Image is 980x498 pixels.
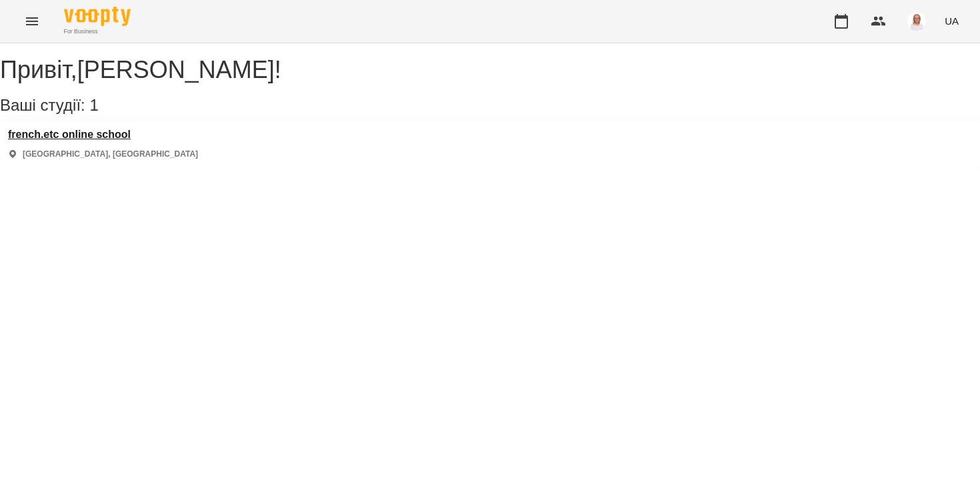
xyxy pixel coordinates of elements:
span: UA [945,14,959,28]
img: 7b3448e7bfbed3bd7cdba0ed84700e25.png [907,12,926,31]
img: Voopty Logo [64,7,131,26]
button: Menu [16,5,48,37]
span: For Business [64,27,131,36]
a: french.etc online school [8,129,198,141]
p: [GEOGRAPHIC_DATA], [GEOGRAPHIC_DATA] [23,149,198,160]
span: 1 [89,96,98,114]
button: UA [939,9,964,33]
